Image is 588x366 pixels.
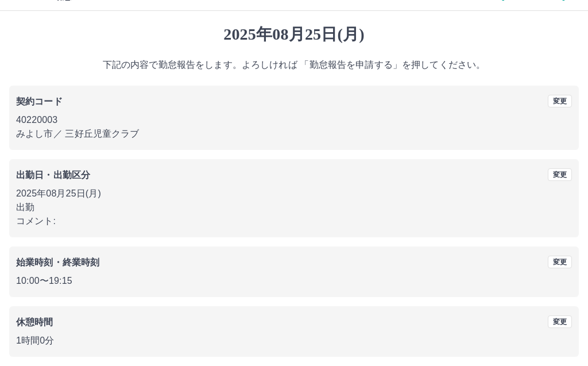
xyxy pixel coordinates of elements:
button: 変更 [548,315,572,328]
button: 変更 [548,168,572,181]
button: 変更 [548,256,572,268]
p: みよし市 ／ 三好丘児童クラブ [16,127,572,141]
p: 1時間0分 [16,334,572,348]
p: 出勤 [16,201,572,214]
p: コメント: [16,214,572,228]
p: 下記の内容で勤怠報告をします。よろしければ 「勤怠報告を申請する」を押してください。 [9,58,579,72]
button: 変更 [548,95,572,107]
p: 10:00 〜 19:15 [16,274,572,288]
b: 休憩時間 [16,317,53,327]
h1: 2025年08月25日(月) [9,25,579,44]
p: 2025年08月25日(月) [16,187,572,201]
p: 40220003 [16,113,572,127]
b: 始業時刻・終業時刻 [16,257,99,267]
b: 出勤日・出勤区分 [16,170,90,180]
b: 契約コード [16,97,63,106]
